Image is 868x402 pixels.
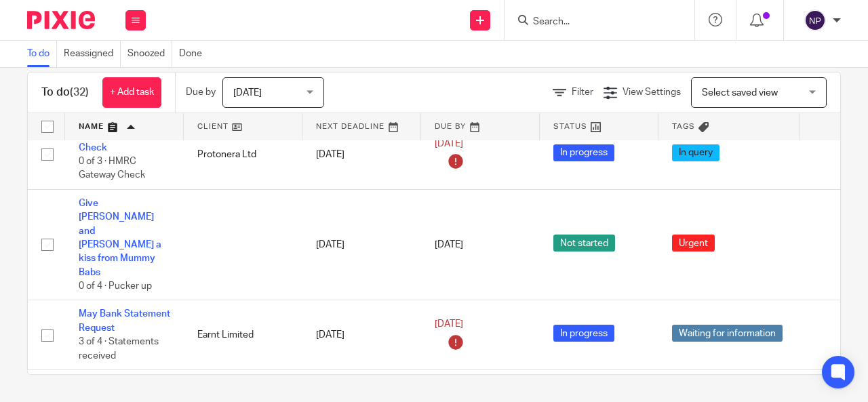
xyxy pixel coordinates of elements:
[79,337,159,361] span: 3 of 4 · Statements received
[27,41,57,67] a: To do
[302,120,421,190] td: [DATE]
[435,319,463,329] span: [DATE]
[804,9,826,31] img: svg%3E
[572,87,593,97] span: Filter
[27,11,95,29] img: Pixie
[64,41,121,67] a: Reassigned
[79,129,142,152] a: ERS Late Filing Check
[233,88,262,98] span: [DATE]
[553,235,615,252] span: Not started
[553,325,614,342] span: In progress
[623,87,681,97] span: View Settings
[184,300,302,370] td: Earnt Limited
[302,300,421,370] td: [DATE]
[435,240,463,249] span: [DATE]
[41,85,89,100] h1: To do
[127,41,172,67] a: Snoozed
[186,85,216,99] p: Due by
[702,88,778,98] span: Select saved view
[435,139,463,148] span: [DATE]
[532,16,654,28] input: Search
[672,235,715,252] span: Urgent
[79,199,161,277] a: Give [PERSON_NAME] and [PERSON_NAME] a kiss from Mummy Babs
[672,144,719,161] span: In query
[179,41,209,67] a: Done
[70,87,89,98] span: (32)
[102,77,161,108] a: + Add task
[79,281,152,291] span: 0 of 4 · Pucker up
[302,189,421,300] td: [DATE]
[672,123,695,130] span: Tags
[553,144,614,161] span: In progress
[184,120,302,190] td: Protonera Ltd
[672,325,783,342] span: Waiting for information
[79,309,170,332] a: May Bank Statement Request
[79,157,145,180] span: 0 of 3 · HMRC Gateway Check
